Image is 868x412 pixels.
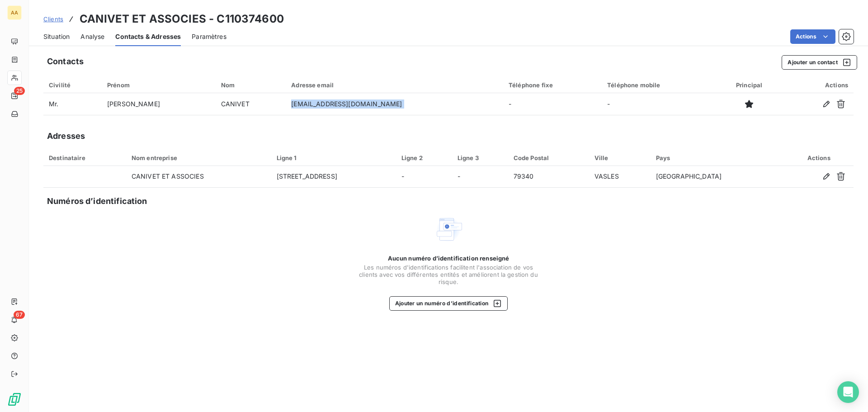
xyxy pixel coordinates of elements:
[396,166,452,188] td: -
[43,93,102,115] td: Mr.
[7,392,22,407] img: Logo LeanPay
[594,154,645,161] div: Ville
[503,93,602,115] td: -
[115,32,181,41] span: Contacts & Adresses
[107,81,210,89] div: Prénom
[389,296,508,311] button: Ajouter un numéro d’identification
[43,32,70,41] span: Situation
[509,81,596,89] div: Téléphone fixe
[80,11,284,27] h3: CANIVET ET ASSOCIES - C110374600
[43,14,63,24] a: Clients
[388,255,509,262] span: Aucun numéro d’identification renseigné
[132,154,266,161] div: Nom entreprise
[722,81,777,89] div: Principal
[790,29,835,44] button: Actions
[782,55,857,70] button: Ajouter un contact
[7,5,22,20] div: AA
[602,93,716,115] td: -
[789,154,848,161] div: Actions
[102,93,216,115] td: [PERSON_NAME]
[14,311,25,319] span: 67
[291,81,498,89] div: Adresse email
[47,195,147,208] h5: Numéros d’identification
[80,32,104,41] span: Analyse
[514,154,584,161] div: Code Postal
[49,154,121,161] div: Destinataire
[286,93,503,115] td: [EMAIL_ADDRESS][DOMAIN_NAME]
[49,81,96,89] div: Civilité
[221,81,281,89] div: Nom
[43,15,63,23] span: Clients
[401,154,447,161] div: Ligne 2
[434,215,463,244] img: Empty state
[788,81,848,89] div: Actions
[192,32,226,41] span: Paramètres
[589,166,651,188] td: VASLES
[216,93,286,115] td: CANIVET
[607,81,711,89] div: Téléphone mobile
[452,166,508,188] td: -
[837,381,859,403] div: Open Intercom Messenger
[271,166,396,188] td: [STREET_ADDRESS]
[508,166,589,188] td: 79340
[14,87,25,95] span: 25
[47,55,84,68] h5: Contacts
[656,154,779,161] div: Pays
[126,166,271,188] td: CANIVET ET ASSOCIES
[47,130,85,142] h5: Adresses
[651,166,784,188] td: [GEOGRAPHIC_DATA]
[277,154,391,161] div: Ligne 1
[458,154,503,161] div: Ligne 3
[358,264,539,285] span: Les numéros d'identifications facilitent l'association de vos clients avec vos différentes entité...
